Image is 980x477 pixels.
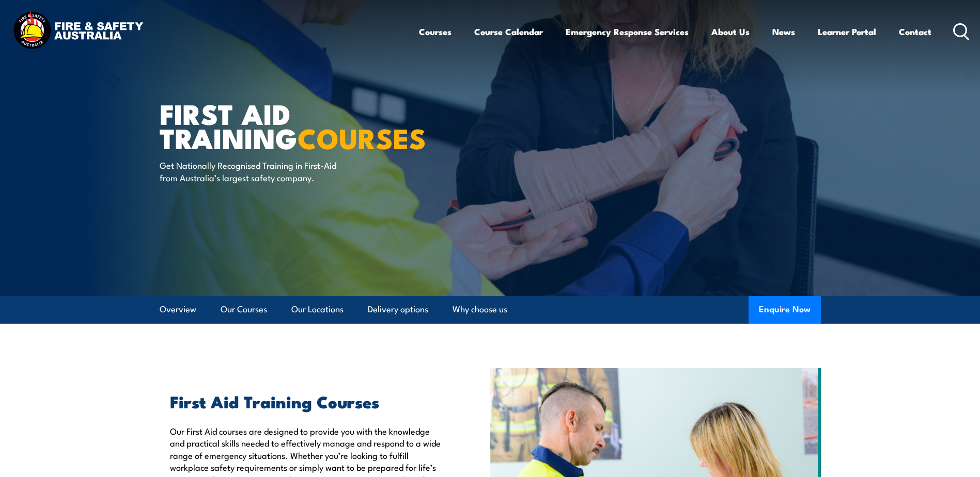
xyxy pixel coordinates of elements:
[298,116,426,158] strong: COURSES
[474,18,543,45] a: Course Calendar
[818,18,876,45] a: Learner Portal
[899,18,931,45] a: Contact
[419,18,452,45] a: Courses
[711,18,750,45] a: About Us
[221,296,267,323] a: Our Courses
[170,394,443,408] h2: First Aid Training Courses
[772,18,795,45] a: News
[160,101,415,149] h1: First Aid Training
[160,159,348,183] p: Get Nationally Recognised Training in First-Aid from Australia’s largest safety company.
[291,296,344,323] a: Our Locations
[453,296,507,323] a: Why choose us
[749,296,821,324] button: Enquire Now
[160,296,196,323] a: Overview
[368,296,428,323] a: Delivery options
[566,18,689,45] a: Emergency Response Services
